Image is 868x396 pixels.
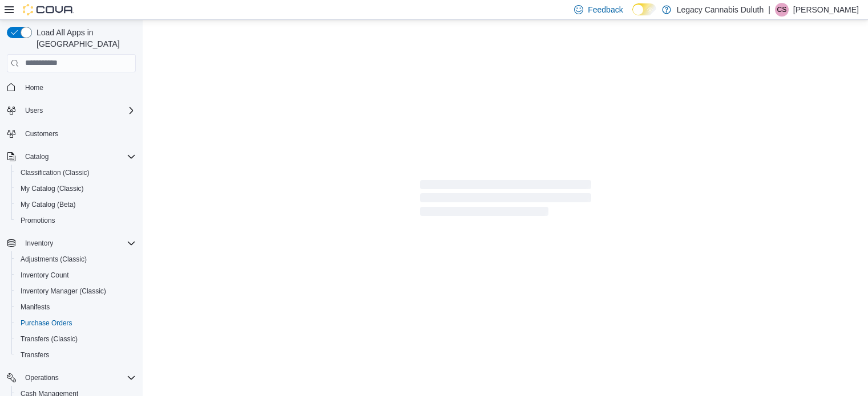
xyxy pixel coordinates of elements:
button: Users [2,103,140,119]
div: Calvin Stuart [775,3,789,17]
span: Feedback [588,4,623,15]
span: Loading [420,182,591,219]
img: Cova [23,4,74,15]
button: Transfers (Classic) [11,331,140,347]
button: Operations [2,370,140,386]
span: Users [21,104,136,117]
span: Promotions [16,214,136,227]
span: Load All Apps in [GEOGRAPHIC_DATA] [32,27,136,50]
button: Customers [2,125,140,142]
button: Catalog [2,149,140,165]
span: Adjustments (Classic) [21,255,87,264]
span: Manifests [16,300,136,314]
span: Operations [25,373,59,382]
span: Inventory [25,239,53,248]
a: My Catalog (Classic) [16,182,88,195]
span: Customers [21,126,136,141]
span: Transfers (Classic) [16,332,136,346]
button: Adjustments (Classic) [11,251,140,267]
button: Inventory Count [11,267,140,283]
span: Inventory Count [21,271,69,280]
span: Inventory Manager (Classic) [16,284,136,298]
span: My Catalog (Beta) [21,200,76,209]
button: Users [21,104,47,117]
a: Inventory Manager (Classic) [16,284,111,298]
span: Home [21,80,136,95]
p: Legacy Cannabis Duluth [677,3,764,17]
button: Inventory Manager (Classic) [11,283,140,299]
button: Home [2,79,140,96]
button: My Catalog (Beta) [11,197,140,213]
a: Transfers [16,348,54,362]
span: Inventory [21,236,136,250]
p: [PERSON_NAME] [793,3,859,17]
span: Customers [25,129,58,138]
a: Customers [21,127,63,141]
span: My Catalog (Classic) [21,184,84,193]
button: Catalog [21,150,53,164]
span: Manifests [21,303,50,312]
input: Dark Mode [632,3,656,15]
span: Purchase Orders [16,316,136,330]
a: My Catalog (Beta) [16,198,80,211]
span: Operations [21,371,136,385]
button: Inventory [21,236,58,250]
span: Inventory Manager (Classic) [21,287,106,296]
span: Purchase Orders [21,319,72,328]
button: Inventory [2,235,140,251]
button: Classification (Classic) [11,165,140,181]
button: My Catalog (Classic) [11,181,140,197]
span: My Catalog (Beta) [16,198,136,211]
a: Transfers (Classic) [16,332,82,346]
a: Inventory Count [16,268,74,282]
button: Transfers [11,347,140,363]
a: Adjustments (Classic) [16,252,91,266]
span: Classification (Classic) [16,166,136,179]
a: Promotions [16,214,60,227]
a: Manifests [16,300,54,314]
a: Purchase Orders [16,316,77,330]
button: Purchase Orders [11,315,140,331]
span: Transfers [16,348,136,362]
span: Users [25,106,43,115]
span: Inventory Count [16,268,136,282]
span: Dark Mode [632,15,633,16]
span: Adjustments (Classic) [16,252,136,266]
span: CS [777,3,787,17]
span: Catalog [21,150,136,164]
span: Promotions [21,216,55,225]
button: Promotions [11,213,140,228]
button: Operations [21,371,63,385]
span: Transfers [21,350,49,360]
span: Classification (Classic) [21,168,90,177]
button: Manifests [11,299,140,315]
span: Transfers (Classic) [21,334,78,344]
span: Catalog [25,152,49,161]
span: Home [25,83,43,92]
p: | [768,3,770,17]
span: My Catalog (Classic) [16,182,136,195]
a: Home [21,81,48,95]
a: Classification (Classic) [16,166,94,179]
